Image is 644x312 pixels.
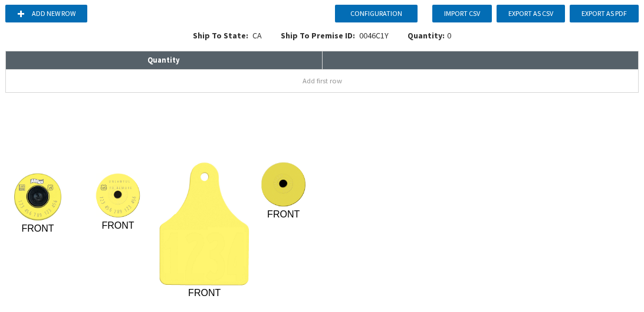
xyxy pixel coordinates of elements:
tspan: FRONT [188,288,221,298]
button: Export as CSV [497,5,565,22]
tspan: UNLAWFU [109,179,129,184]
tspan: FRONT [21,223,54,233]
button: Add first row [6,70,638,92]
button: Configuration [335,5,418,22]
span: Quantity: [408,30,445,41]
span: Ship To Premise ID: [281,30,355,41]
button: Export as PDF [570,5,639,22]
tspan: 6 [130,196,137,199]
button: Import CSV [432,5,492,22]
th: Quantity [6,51,323,70]
span: Ship To State: [193,30,248,41]
div: 0046C1Y [271,30,398,48]
tspan: E [130,186,132,190]
div: CA [183,30,271,48]
tspan: L [129,179,130,184]
tspan: FRONT [267,209,300,219]
button: Add new row [5,5,87,22]
tspan: 6 [51,200,58,203]
tspan: FRONT [101,220,134,230]
div: 0 [408,30,451,41]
